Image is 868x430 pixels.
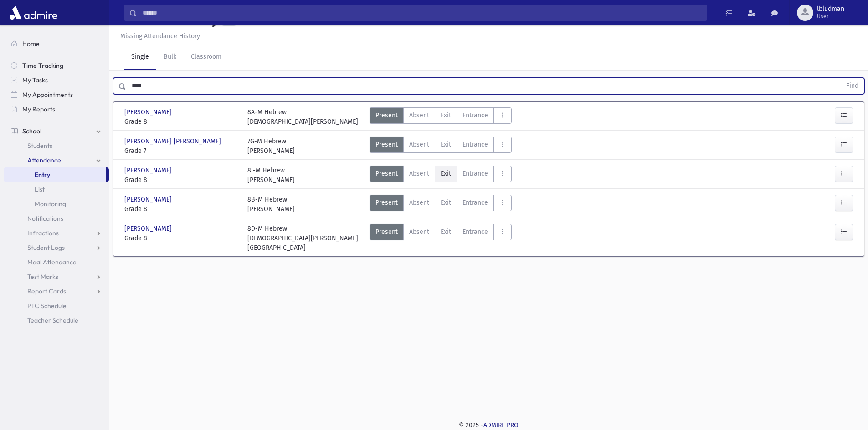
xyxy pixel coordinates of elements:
span: Monitoring [35,200,66,208]
a: Student Logs [4,240,109,255]
span: Teacher Schedule [27,316,78,324]
a: PTC Schedule [4,298,109,313]
a: Entry [4,167,106,182]
span: Present [375,140,398,149]
span: Present [375,198,398,207]
a: Classroom [184,45,229,70]
span: Exit [441,111,451,120]
span: Entrance [462,140,488,149]
a: Time Tracking [4,58,109,73]
div: AttTypes [370,195,512,214]
a: Attendance [4,153,109,167]
span: Absent [409,111,429,120]
div: © 2025 - [124,420,853,430]
span: [PERSON_NAME] [124,166,174,175]
span: Entrance [462,227,488,237]
span: User [817,13,844,20]
span: My Reports [22,105,55,113]
span: Absent [409,227,429,237]
div: 8B-M Hebrew [PERSON_NAME] [247,195,295,214]
span: Students [27,142,52,150]
a: My Reports [4,102,109,116]
span: Infractions [27,229,59,237]
div: AttTypes [370,166,512,185]
span: PTC Schedule [27,302,67,310]
span: Attendance [27,156,61,164]
span: Exit [441,169,451,178]
span: Absent [409,198,429,207]
a: My Appointments [4,87,109,102]
a: Report Cards [4,284,109,298]
span: lbludman [817,5,844,13]
span: Grade 8 [124,175,238,185]
span: List [35,185,45,193]
span: Exit [441,198,451,207]
span: Exit [441,140,451,149]
a: Bulk [156,45,184,70]
span: [PERSON_NAME] [124,224,174,233]
span: Grade 8 [124,204,238,214]
a: Test Marks [4,269,109,284]
a: Teacher Schedule [4,313,109,328]
span: Entry [35,171,50,179]
span: Absent [409,169,429,178]
div: 8A-M Hebrew [DEMOGRAPHIC_DATA][PERSON_NAME] [247,107,358,126]
span: Test Marks [27,273,58,281]
span: [PERSON_NAME] [124,195,174,204]
input: Search [137,5,707,21]
span: Present [375,227,398,237]
a: Missing Attendance History [117,32,200,40]
img: AdmirePro [7,4,60,22]
a: Notifications [4,211,109,226]
a: Meal Attendance [4,255,109,269]
span: Entrance [462,169,488,178]
a: Monitoring [4,197,109,211]
span: Present [375,169,398,178]
span: Grade 8 [124,117,238,126]
div: AttTypes [370,224,512,253]
span: My Tasks [22,76,48,84]
div: 8D-M Hebrew [DEMOGRAPHIC_DATA][PERSON_NAME][GEOGRAPHIC_DATA] [247,224,361,253]
span: Exit [441,227,451,237]
u: Missing Attendance History [120,32,200,40]
a: School [4,124,109,138]
div: AttTypes [370,137,512,156]
div: AttTypes [370,107,512,126]
span: Grade 8 [124,233,238,243]
span: Entrance [462,198,488,207]
span: [PERSON_NAME] [124,107,174,117]
span: Student Logs [27,243,65,252]
a: My Tasks [4,73,109,87]
a: List [4,182,109,197]
span: Absent [409,140,429,149]
button: Find [841,78,864,94]
span: My Appointments [22,91,73,99]
a: Home [4,36,109,51]
a: Infractions [4,226,109,240]
a: Single [124,45,156,70]
span: Present [375,111,398,120]
span: Meal Attendance [27,258,77,266]
span: Grade 7 [124,146,238,156]
a: Students [4,138,109,153]
span: Time Tracking [22,61,63,70]
span: School [22,127,41,135]
span: Entrance [462,111,488,120]
span: Report Cards [27,287,66,295]
div: 7G-M Hebrew [PERSON_NAME] [247,137,295,156]
span: [PERSON_NAME] [PERSON_NAME] [124,137,223,146]
span: Home [22,40,40,48]
div: 8I-M Hebrew [PERSON_NAME] [247,166,295,185]
span: Notifications [27,214,63,223]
